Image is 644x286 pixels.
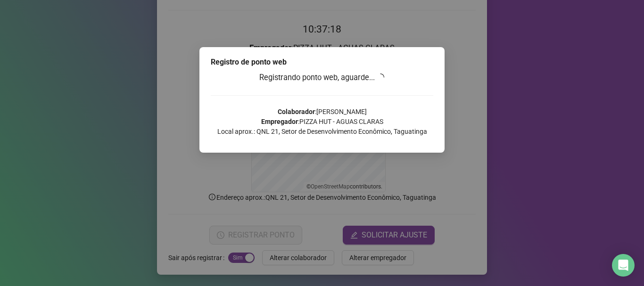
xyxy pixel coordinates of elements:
[211,72,433,84] h3: Registrando ponto web, aguarde...
[278,108,315,115] strong: Colaborador
[612,254,635,277] div: Open Intercom Messenger
[211,107,433,137] p: : [PERSON_NAME] : PIZZA HUT - AGUAS CLARAS Local aprox.: QNL 21, Setor de Desenvolvimento Econômi...
[261,118,298,125] strong: Empregador
[377,74,384,81] span: loading
[211,57,433,68] div: Registro de ponto web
